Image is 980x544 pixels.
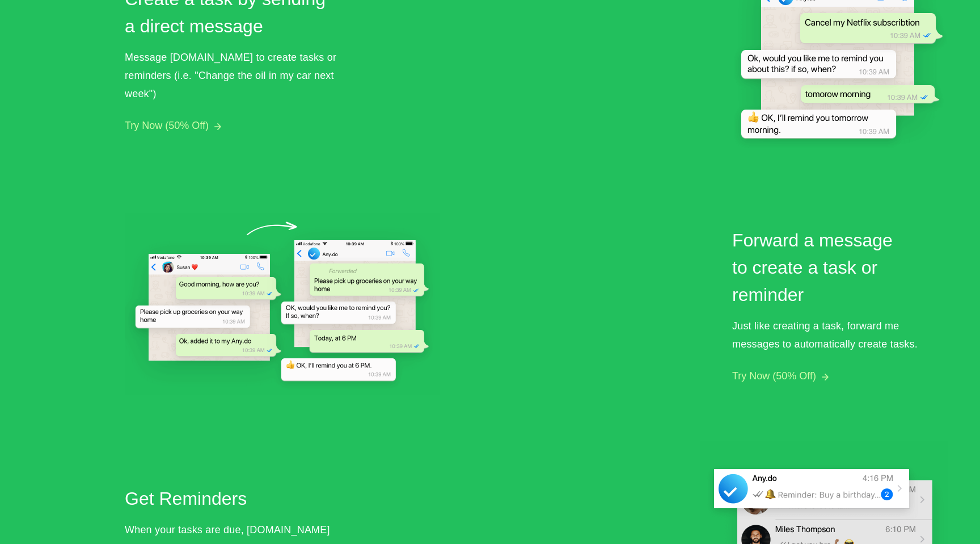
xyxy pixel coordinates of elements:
[125,213,440,395] img: Forward a message | WhatsApp Reminders
[822,374,829,380] img: arrow
[125,485,335,512] h2: Get Reminders
[732,227,911,308] h2: Forward a message to create a task or reminder
[732,317,948,353] div: Just like creating a task, forward me messages to automatically create tasks.
[214,123,221,130] img: arrow
[732,370,816,382] button: Try Now (50% Off)
[125,48,340,103] div: Message [DOMAIN_NAME] to create tasks or reminders (i.e. "Change the oil in my car next week")
[125,120,209,132] button: Try Now (50% Off)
